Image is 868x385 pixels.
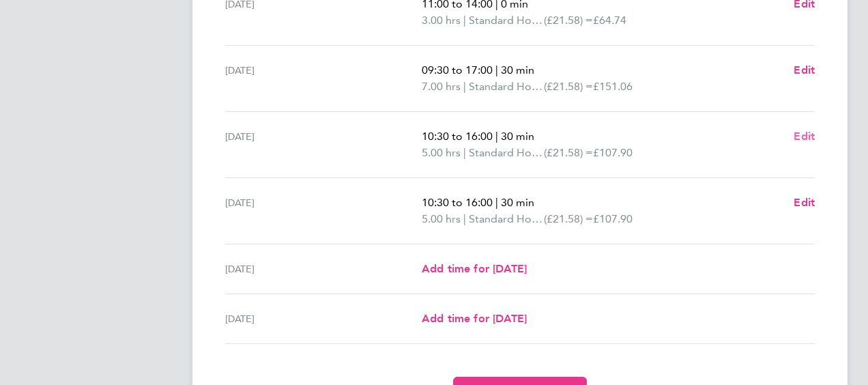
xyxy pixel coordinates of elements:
[501,196,534,209] span: 30 min
[225,311,422,327] div: [DATE]
[469,145,544,161] span: Standard Hourly
[225,128,422,161] div: [DATE]
[495,130,498,143] span: |
[794,63,815,76] span: Edit
[501,63,534,76] span: 30 min
[794,196,815,209] span: Edit
[422,196,493,209] span: 10:30 to 16:00
[544,146,593,159] span: (£21.58) =
[463,212,466,225] span: |
[422,261,527,277] a: Add time for [DATE]
[463,14,466,27] span: |
[544,212,593,225] span: (£21.58) =
[544,80,593,93] span: (£21.58) =
[593,212,633,225] span: £107.90
[794,62,815,79] a: Edit
[422,146,461,159] span: 5.00 hrs
[422,130,493,143] span: 10:30 to 16:00
[501,130,534,143] span: 30 min
[463,146,466,159] span: |
[794,128,815,145] a: Edit
[422,312,527,325] span: Add time for [DATE]
[422,311,527,327] a: Add time for [DATE]
[593,80,633,93] span: £151.06
[463,80,466,93] span: |
[544,14,593,27] span: (£21.58) =
[794,130,815,143] span: Edit
[469,79,544,95] span: Standard Hourly
[225,261,422,277] div: [DATE]
[422,14,461,27] span: 3.00 hrs
[495,196,498,209] span: |
[495,63,498,76] span: |
[422,63,493,76] span: 09:30 to 17:00
[422,80,461,93] span: 7.00 hrs
[469,211,544,227] span: Standard Hourly
[469,12,544,29] span: Standard Hourly
[422,212,461,225] span: 5.00 hrs
[593,14,626,27] span: £64.74
[225,62,422,95] div: [DATE]
[422,262,527,275] span: Add time for [DATE]
[794,195,815,211] a: Edit
[225,195,422,227] div: [DATE]
[593,146,633,159] span: £107.90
